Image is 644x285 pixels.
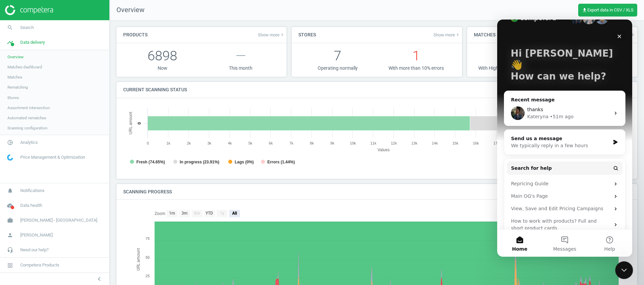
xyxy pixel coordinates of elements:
tspan: Lags (0%) [235,160,254,164]
span: [PERSON_NAME] [20,232,53,238]
iframe: Intercom live chat [497,20,632,257]
p: 133 [474,46,552,65]
span: Competera Products [20,262,59,268]
span: Matches [7,74,22,80]
i: headset_mic [4,244,17,256]
text: 1y [220,211,224,216]
text: 12k [391,141,397,145]
text: 50 [145,255,150,260]
p: 1 [377,46,455,65]
button: get_appExport data in CSV / XLS [578,4,637,17]
h4: Scanning progress [116,184,179,200]
text: 3m [182,211,188,216]
p: With High Price Divergence (HPD) [474,65,552,71]
i: get_app [582,7,587,13]
tspan: In progress (23.91%) [180,160,219,164]
text: 5k [248,141,252,145]
text: 4k [228,141,232,145]
span: [PERSON_NAME] - [GEOGRAPHIC_DATA] [20,217,97,223]
text: 14k [432,141,438,145]
text: 15k [452,141,458,145]
p: Operating normally [298,65,377,71]
tspan: URL amount [128,112,133,134]
i: keyboard_arrow_right [630,32,636,37]
span: Data delivery [20,39,45,45]
span: Rematching [7,85,28,90]
span: Notifications [20,188,45,194]
text: 8k [310,141,314,145]
span: Overview [110,5,144,15]
span: Need our help? [20,247,49,253]
i: keyboard_arrow_right [455,32,460,37]
span: Assortment intersection [7,105,50,110]
text: 7k [289,141,293,145]
span: Matches dashboard [7,64,42,70]
tspan: Values [378,148,390,152]
button: chevron_left [91,275,108,283]
span: — [236,48,246,64]
text: YTD [206,211,213,216]
h4: Current scanning status [116,82,194,98]
text: 3k [207,141,211,145]
p: This month [202,65,280,71]
a: Show morekeyboard_arrow_right [258,32,285,37]
a: Show morekeyboard_arrow_right [433,32,460,37]
i: person [4,229,17,242]
img: wGWNvw8QSZomAAAAABJRU5ErkJggg== [7,154,13,161]
img: ajHJNr6hYgQAAAAASUVORK5CYII= [5,5,53,15]
i: pie_chart_outlined [4,136,17,149]
text: 9k [330,141,334,145]
i: chevron_left [95,275,103,283]
text: 16k [473,141,479,145]
text: 1k [166,141,170,145]
tspan: URL amount [136,248,141,271]
span: Show more [258,32,285,37]
h4: Products [116,27,154,43]
text: 0 [137,122,142,124]
text: 1m [169,211,175,216]
tspan: Errors (1.44%) [267,160,295,164]
span: Price Management & Optimization [20,154,85,160]
tspan: Fresh (74.65%) [136,160,165,164]
span: Show more [433,32,460,37]
p: Now [123,65,202,71]
span: Search [20,25,34,31]
text: 2k [187,141,191,145]
text: Zoom [155,211,165,216]
text: 11k [370,141,376,145]
span: Overview [7,54,24,60]
i: timeline [4,36,17,49]
text: 10k [350,141,356,145]
iframe: Intercom live chat [615,261,633,279]
h4: Matches [467,27,502,43]
i: notifications [4,184,17,197]
text: 0 [147,141,149,145]
span: Scanning configuration [7,125,47,131]
p: With more than 10% errors [377,65,455,71]
h4: Stores [292,27,323,43]
text: 6m [194,211,200,216]
span: Analytics [20,139,38,146]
